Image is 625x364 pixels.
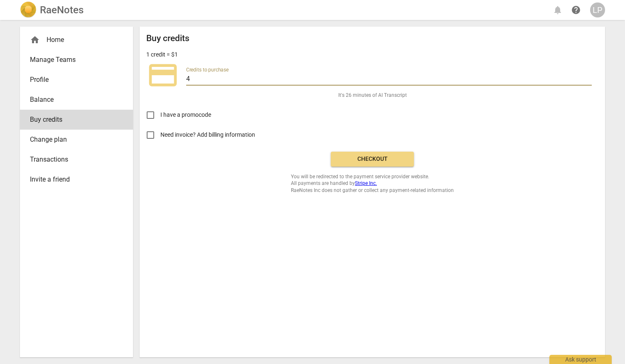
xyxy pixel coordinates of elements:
[40,4,84,16] h2: RaeNotes
[331,152,414,167] button: Checkout
[20,70,133,90] a: Profile
[30,155,116,165] span: Transactions
[30,35,40,45] span: home
[590,2,605,17] button: LP
[549,355,612,364] div: Ask support
[20,130,133,150] a: Change plan
[160,130,256,139] span: Need invoice? Add billing information
[30,175,116,184] span: Invite a friend
[30,55,116,65] span: Manage Teams
[30,75,116,85] span: Profile
[160,111,211,119] span: I have a promocode
[355,180,377,186] a: Stripe Inc.
[571,5,581,15] span: help
[146,50,178,59] p: 1 credit = $1
[146,59,180,92] span: credit_card
[186,67,229,72] label: Credits to purchase
[20,110,133,130] a: Buy credits
[337,155,407,163] span: Checkout
[30,95,116,105] span: Balance
[338,92,407,99] span: It's 26 minutes of AI Transcript
[20,150,133,170] a: Transactions
[20,170,133,189] a: Invite a friend
[20,50,133,70] a: Manage Teams
[20,30,133,50] div: Home
[30,35,116,45] div: Home
[568,2,583,17] a: Help
[291,173,454,194] span: You will be redirected to the payment service provider website. All payments are handled by RaeNo...
[146,33,189,44] h2: Buy credits
[30,115,116,125] span: Buy credits
[20,2,37,18] img: Logo
[20,2,84,18] a: LogoRaeNotes
[30,135,116,145] span: Change plan
[20,90,133,110] a: Balance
